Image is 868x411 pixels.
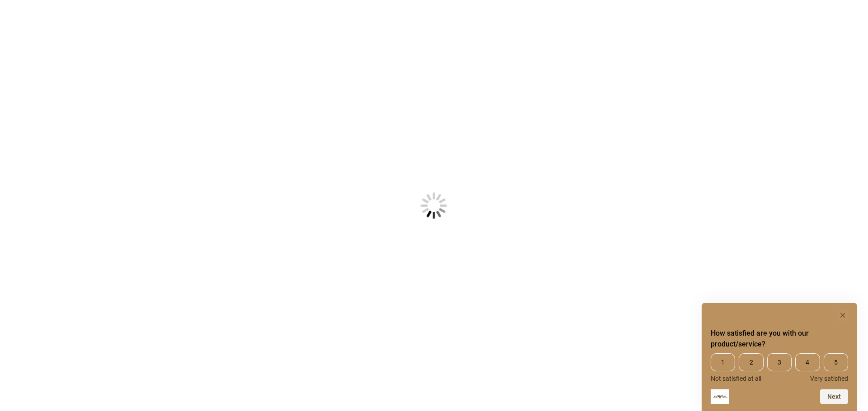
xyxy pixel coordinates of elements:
span: 5 [824,353,848,371]
span: 4 [795,353,820,371]
div: How satisfied are you with our product/service? Select an option from 1 to 5, with 1 being Not sa... [711,310,848,404]
h2: How satisfied are you with our product/service? Select an option from 1 to 5, with 1 being Not sa... [711,328,848,350]
button: Next question [820,389,848,404]
span: 3 [767,353,792,371]
div: How satisfied are you with our product/service? Select an option from 1 to 5, with 1 being Not sa... [711,353,848,382]
button: Hide survey [837,310,848,321]
img: Loading [376,148,492,263]
span: Not satisfied at all [711,375,761,382]
span: 1 [711,353,735,371]
span: Very satisfied [810,375,848,382]
span: 2 [739,353,763,371]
